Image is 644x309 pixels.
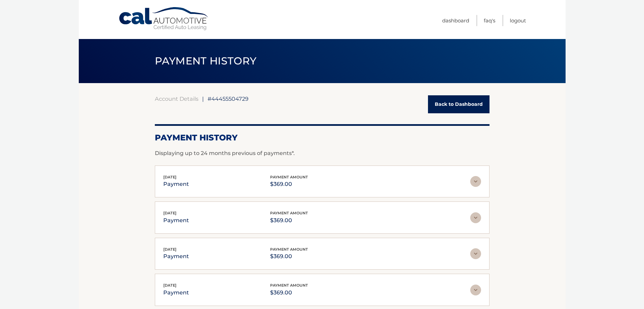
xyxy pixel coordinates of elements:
span: payment amount [270,175,308,179]
p: payment [163,288,189,297]
p: payment [163,179,189,189]
h2: Payment History [155,133,490,143]
p: payment [163,252,189,261]
span: #44455504729 [208,95,248,102]
span: [DATE] [163,175,176,179]
span: payment amount [270,247,308,252]
span: [DATE] [163,247,176,252]
span: PAYMENT HISTORY [155,55,257,67]
a: Back to Dashboard [428,95,490,113]
img: accordion-rest.svg [470,248,481,259]
span: payment amount [270,211,308,215]
a: FAQ's [484,15,495,26]
img: accordion-rest.svg [470,285,481,295]
p: Displaying up to 24 months previous of payments*. [155,149,490,157]
span: | [202,95,204,102]
a: Dashboard [442,15,469,26]
p: $369.00 [270,179,308,189]
a: Cal Automotive [118,7,210,31]
p: payment [163,216,189,225]
span: [DATE] [163,211,176,215]
img: accordion-rest.svg [470,176,481,187]
p: $369.00 [270,252,308,261]
p: $369.00 [270,288,308,297]
a: Account Details [155,95,198,102]
a: Logout [510,15,526,26]
span: [DATE] [163,283,176,288]
span: payment amount [270,283,308,288]
p: $369.00 [270,216,308,225]
img: accordion-rest.svg [470,212,481,223]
